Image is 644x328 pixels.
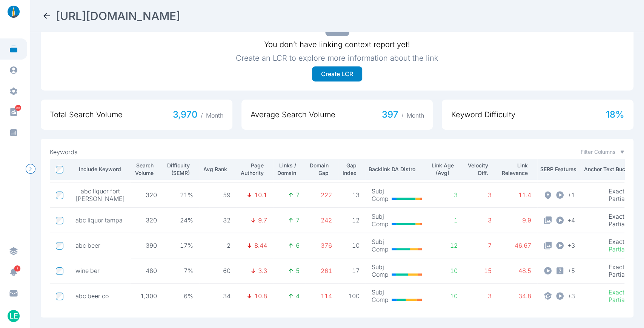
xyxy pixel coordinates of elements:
[401,112,403,119] span: /
[504,242,531,249] p: 46.67
[344,191,360,199] p: 13
[504,292,531,300] p: 34.8
[567,190,575,199] span: + 1
[75,216,123,224] span: abc liquor tampa
[312,242,332,249] p: 376
[312,292,332,300] p: 114
[50,148,77,156] p: Keywords
[344,242,360,249] p: 10
[609,187,637,195] p: Exact : 0%
[372,195,389,202] p: Comp
[431,162,454,177] p: Link Age (Avg)
[372,271,389,278] p: Comp
[75,267,100,274] span: wine ber
[609,288,637,296] p: Exact : 1%
[341,162,356,177] p: Gap Index
[369,166,425,173] p: Backlink DA Distro
[206,112,223,119] span: Month
[205,292,231,300] p: 34
[581,148,624,156] button: Filter Columns
[50,109,123,120] span: Total Search Volume
[434,267,458,274] p: 10
[567,291,575,300] span: + 3
[609,245,637,253] p: Partial : 6%
[372,238,389,245] p: Subj
[169,191,193,199] p: 21%
[137,267,157,274] p: 480
[344,292,360,300] p: 100
[296,216,300,224] p: 7
[15,105,21,111] span: 88
[258,267,267,274] p: 3.3
[236,53,438,63] p: Create an LCR to explore more information about the link
[258,216,267,224] p: 9.7
[5,6,23,18] img: linklaunch_small.2ae18699.png
[137,242,157,249] p: 390
[567,216,575,224] span: + 4
[504,191,531,199] p: 11.4
[406,112,424,119] span: Month
[609,195,637,202] p: Partial : 0%
[467,162,488,177] p: Velocity Diff.
[451,109,515,120] span: Keyword Difficulty
[470,267,492,274] p: 15
[169,292,193,300] p: 6%
[372,288,389,296] p: Subj
[205,216,231,224] p: 32
[137,292,157,300] p: 1,300
[296,191,300,199] p: 7
[434,191,458,199] p: 3
[296,267,300,274] p: 5
[75,292,109,300] span: abc beer co
[344,267,360,274] p: 17
[312,267,332,274] p: 261
[254,292,267,300] p: 10.8
[581,148,615,156] span: Filter Columns
[372,263,389,271] p: Subj
[434,216,458,224] p: 1
[567,266,575,274] span: + 5
[251,109,335,120] span: Average Search Volume
[434,292,458,300] p: 10
[75,187,125,202] span: abc liquor fort [PERSON_NAME]
[609,220,637,228] p: Partial : 0%
[606,109,624,121] span: 18 %
[540,166,578,173] p: SERP Features
[312,66,362,81] button: Create LCR
[372,245,389,253] p: Comp
[205,242,231,249] p: 2
[501,162,527,177] p: Link Relevance
[276,162,296,177] p: Links / Domain
[75,242,100,249] span: abc beer
[504,216,531,224] p: 9.9
[254,242,267,249] p: 8.44
[470,292,492,300] p: 3
[609,238,637,245] p: Exact : 0%
[254,191,267,199] p: 10.1
[609,213,637,220] p: Exact : 0%
[240,162,264,177] p: Page Authority
[166,162,190,177] p: Difficulty (SEMR)
[470,191,492,199] p: 3
[372,213,389,220] p: Subj
[470,242,492,249] p: 7
[609,296,637,303] p: Partial : 8%
[201,112,203,119] span: /
[169,216,193,224] p: 24%
[344,216,360,224] p: 12
[372,187,389,195] p: Subj
[372,296,389,303] p: Comp
[470,216,492,224] p: 3
[205,267,231,274] p: 60
[309,162,329,177] p: Domain Gap
[134,162,154,177] p: Search Volume
[312,191,332,199] p: 222
[504,267,531,274] p: 48.5
[312,216,332,224] p: 242
[205,191,231,199] p: 59
[264,39,410,50] p: You don’t have linking context report yet!
[137,216,157,224] p: 320
[567,241,575,249] span: + 3
[56,9,180,23] h2: https://abcfws.com/beer/
[169,267,193,274] p: 7%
